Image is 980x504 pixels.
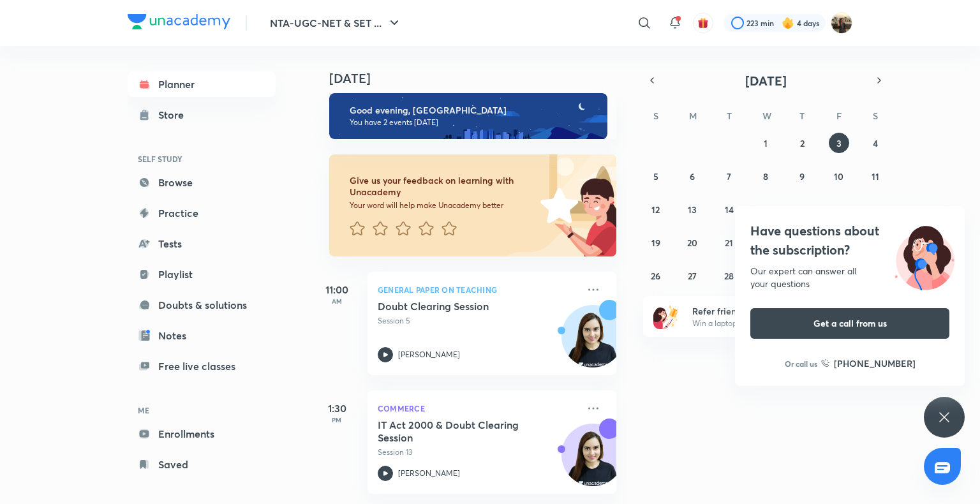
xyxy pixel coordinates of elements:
[719,166,739,186] button: October 7, 2025
[800,137,805,149] abbr: October 2, 2025
[311,282,362,297] h5: 11:00
[727,170,731,182] abbr: October 7, 2025
[697,17,709,29] img: avatar
[799,170,805,182] abbr: October 9, 2025
[378,315,578,327] p: Session 5
[562,431,623,492] img: Avatar
[834,357,916,370] h6: [PHONE_NUMBER]
[350,200,536,211] p: Your word will help make Unacademy better
[158,107,191,122] div: Store
[653,110,658,122] abbr: Sunday
[661,71,870,89] button: [DATE]
[682,166,702,186] button: October 6, 2025
[792,133,812,153] button: October 2, 2025
[692,304,849,318] h6: Refer friends
[829,199,849,219] button: October 17, 2025
[792,166,812,186] button: October 9, 2025
[836,110,842,122] abbr: Friday
[128,353,276,379] a: Free live classes
[873,137,878,149] abbr: October 4, 2025
[865,199,886,219] button: October 18, 2025
[692,318,849,329] p: Win a laptop, vouchers & more
[653,170,658,182] abbr: October 5, 2025
[378,447,578,458] p: Session 13
[350,117,596,128] p: You have 2 events [DATE]
[755,133,776,153] button: October 1, 2025
[653,304,679,329] img: referral
[329,71,629,86] h4: [DATE]
[750,308,949,339] button: Get a call from us
[350,175,536,198] h6: Give us your feedback on learning with Unacademy
[128,323,276,348] a: Notes
[872,170,879,182] abbr: October 11, 2025
[865,166,886,186] button: October 11, 2025
[497,154,616,256] img: feedback_image
[719,265,739,286] button: October 28, 2025
[128,71,276,97] a: Planner
[687,237,697,249] abbr: October 20, 2025
[834,170,843,182] abbr: October 10, 2025
[688,270,697,282] abbr: October 27, 2025
[128,14,230,29] img: Company Logo
[398,349,460,360] p: [PERSON_NAME]
[651,270,660,282] abbr: October 26, 2025
[761,204,770,216] abbr: October 15, 2025
[262,10,410,36] button: NTA-UGC-NET & SET ...
[378,282,578,297] p: General Paper on Teaching
[782,17,794,29] img: streak
[719,232,739,253] button: October 21, 2025
[311,416,362,424] p: PM
[651,204,660,216] abbr: October 12, 2025
[873,110,878,122] abbr: Saturday
[829,166,849,186] button: October 10, 2025
[311,401,362,416] h5: 1:30
[682,199,702,219] button: October 13, 2025
[835,204,843,216] abbr: October 17, 2025
[871,204,880,216] abbr: October 18, 2025
[128,399,276,421] h6: ME
[682,232,702,253] button: October 20, 2025
[688,204,697,216] abbr: October 13, 2025
[724,270,734,282] abbr: October 28, 2025
[651,237,660,249] abbr: October 19, 2025
[798,204,806,216] abbr: October 16, 2025
[128,170,276,195] a: Browse
[646,265,666,286] button: October 26, 2025
[865,133,886,153] button: October 4, 2025
[690,170,695,182] abbr: October 6, 2025
[750,265,949,290] div: Our expert can answer all your questions
[764,137,768,149] abbr: October 1, 2025
[799,110,805,122] abbr: Thursday
[128,452,276,477] a: Saved
[727,110,732,122] abbr: Tuesday
[329,93,607,139] img: evening
[378,401,578,416] p: Commerce
[762,110,771,122] abbr: Wednesday
[836,137,842,149] abbr: October 3, 2025
[689,110,697,122] abbr: Monday
[745,72,787,89] span: [DATE]
[763,170,768,182] abbr: October 8, 2025
[128,148,276,170] h6: SELF STUDY
[128,292,276,318] a: Doubts & solutions
[792,199,812,219] button: October 16, 2025
[646,199,666,219] button: October 12, 2025
[128,231,276,256] a: Tests
[725,237,733,249] abbr: October 21, 2025
[725,204,734,216] abbr: October 14, 2025
[311,297,362,305] p: AM
[646,232,666,253] button: October 19, 2025
[719,199,739,219] button: October 14, 2025
[831,12,852,34] img: Soumya singh
[350,105,596,116] h6: Good evening, [GEOGRAPHIC_DATA]
[562,312,623,373] img: Avatar
[128,200,276,226] a: Practice
[821,357,916,370] a: [PHONE_NUMBER]
[755,199,776,219] button: October 15, 2025
[884,221,965,290] img: ttu_illustration_new.svg
[829,133,849,153] button: October 3, 2025
[646,166,666,186] button: October 5, 2025
[378,419,537,444] h5: IT Act 2000 & Doubt Clearing Session
[693,13,713,33] button: avatar
[682,265,702,286] button: October 27, 2025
